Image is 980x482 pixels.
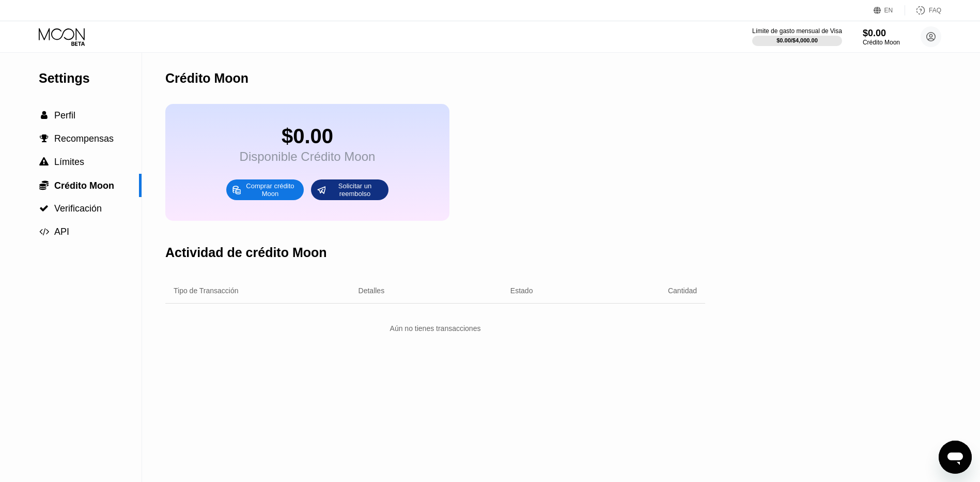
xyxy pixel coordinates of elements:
div: $0.00 [240,125,376,148]
div: Límite de gasto mensual de Visa$0.00/$4,000.00 [752,27,842,46]
span:  [40,134,49,143]
div: $0.00Crédito Moon [863,28,900,46]
div: Solicitar un reembolso [311,179,388,200]
div: Solicitar un reembolso [326,182,383,198]
div:  [39,157,49,167]
div: $0.00 [863,28,900,39]
div: Settings [39,71,142,86]
span: Perfil [54,110,75,120]
iframe: Botón para iniciar la ventana de mensajería [939,441,972,474]
span: Límites [54,157,84,167]
div: Tipo de Transacción [174,287,239,295]
span:  [39,204,49,213]
div:  [39,134,49,143]
div: Detalles [359,287,385,295]
div: Crédito Moon [165,71,248,86]
div: $0.00 / $4,000.00 [776,37,818,43]
div: Disponible Crédito Moon [240,149,376,164]
div: Comprar crédito Moon [226,179,304,200]
span: Verificación [54,203,102,214]
div: Aún no tienes transacciones [165,319,705,338]
div: EN [874,5,905,16]
span:  [39,157,49,167]
div: Estado [510,287,533,295]
div:  [39,111,49,120]
span: Crédito Moon [54,180,114,191]
div: EN [884,7,893,14]
div: FAQ [929,7,941,14]
span: Recompensas [54,133,114,144]
div: Comprar crédito Moon [242,182,299,198]
div: FAQ [905,5,941,16]
span:  [39,180,49,190]
span: API [54,227,69,237]
span:  [41,111,48,120]
div: Límite de gasto mensual de Visa [752,27,842,35]
div: Cantidad [668,287,697,295]
div: Actividad de crédito Moon [165,245,327,260]
div: Crédito Moon [863,39,900,46]
div:  [39,204,49,213]
span:  [39,227,49,236]
div:  [39,180,49,190]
